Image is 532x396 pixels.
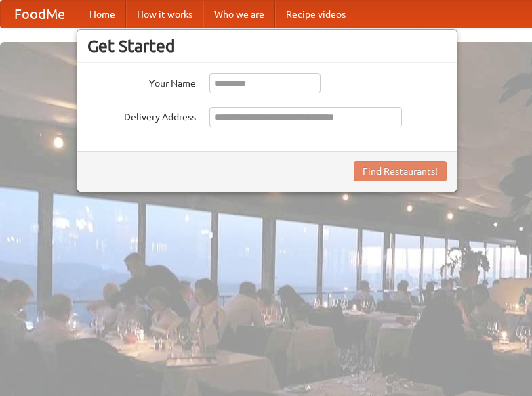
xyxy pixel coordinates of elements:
[1,1,79,28] a: FoodMe
[87,36,447,56] h3: Get Started
[354,161,447,181] button: Find Restaurants!
[203,1,275,28] a: Who we are
[126,1,203,28] a: How it works
[79,1,126,28] a: Home
[87,73,196,90] label: Your Name
[87,107,196,124] label: Delivery Address
[275,1,356,28] a: Recipe videos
